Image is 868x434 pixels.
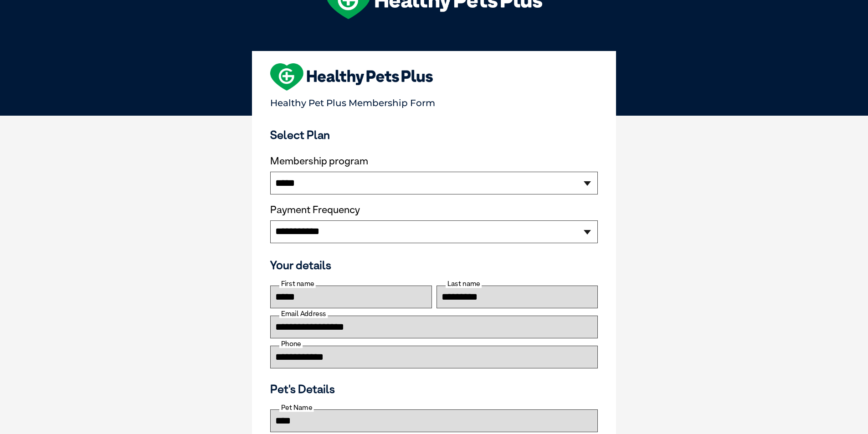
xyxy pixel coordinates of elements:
[270,155,598,167] label: Membership program
[270,63,433,91] img: heart-shape-hpp-logo-large.png
[279,340,303,348] label: Phone
[270,204,360,216] label: Payment Frequency
[446,280,482,288] label: Last name
[270,93,598,108] p: Healthy Pet Plus Membership Form
[279,310,328,318] label: Email Address
[270,258,598,272] h3: Your details
[279,280,316,288] label: First name
[270,128,598,142] h3: Select Plan
[267,382,601,396] h3: Pet's Details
